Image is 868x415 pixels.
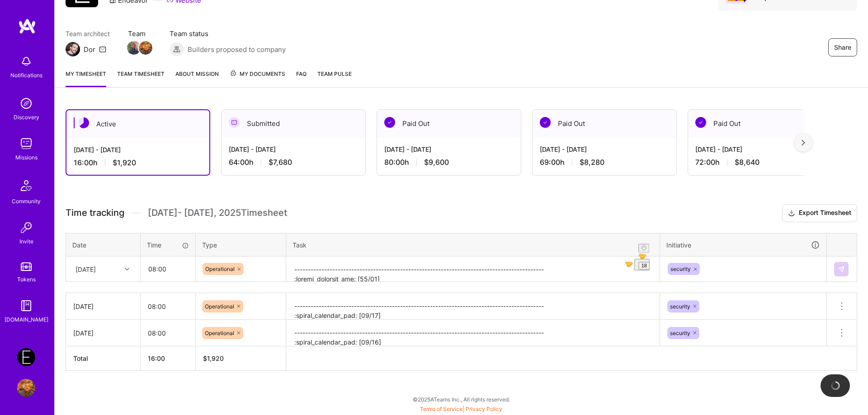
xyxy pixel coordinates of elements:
textarea: To enrich screen reader interactions, please activate Accessibility in Grammarly extension settings [287,257,659,281]
a: User Avatar [15,379,38,397]
div: 72:00 h [695,158,825,167]
a: Privacy Policy [466,406,502,412]
img: Invite [17,219,35,237]
div: Community [12,196,41,206]
textarea: -------------------------------------------------------------------------------------------- :spi... [287,321,659,345]
span: Operational [205,330,234,336]
button: Export Timesheet [782,204,857,222]
img: Submit [838,266,845,273]
img: discovery [17,94,35,112]
a: FAQ [296,69,307,87]
div: [DATE] [73,328,133,338]
div: Initiative [666,240,820,250]
textarea: -------------------------------------------------------------------------------------------- :spi... [287,294,659,319]
span: Operational [205,303,234,310]
img: Paid Out [384,117,395,128]
div: Active [66,110,209,138]
div: 69:00 h [540,158,669,167]
span: $1,920 [113,158,136,168]
img: Paid Out [695,117,706,128]
img: bell [17,52,35,70]
span: Share [834,43,851,52]
img: User Avatar [17,379,35,397]
div: [DATE] [75,264,96,274]
span: security [670,303,690,310]
div: Discovery [14,112,39,122]
span: $8,640 [735,158,759,167]
div: Tokens [17,275,36,284]
a: Terms of Service [420,406,462,412]
img: right [802,140,805,146]
div: Dor [84,45,95,54]
a: About Mission [175,69,219,87]
a: Endeavor: Onlocation Mobile/Security- 3338TSV275 [15,348,38,366]
span: security [670,266,691,272]
div: Paid Out [688,110,832,137]
a: Team timesheet [117,69,165,87]
th: Type [196,233,286,256]
div: [DATE] - [DATE] [695,145,825,154]
div: Notifications [10,70,42,80]
img: guide book [17,297,35,315]
button: Share [828,38,857,56]
div: [DATE] - [DATE] [74,145,202,154]
a: Team Member Avatar [128,40,140,56]
span: My Documents [230,69,285,79]
span: Team architect [66,29,110,38]
img: Submitted [229,117,240,128]
input: HH:MM [141,257,195,281]
span: Team [128,29,151,38]
img: Paid Out [540,117,551,128]
img: Active [78,117,89,128]
th: Date [66,233,141,256]
span: $ 1,920 [203,354,224,362]
span: [DATE] - [DATE] , 2025 Timesheet [148,207,287,219]
i: icon Download [788,209,795,218]
span: Team status [170,29,286,38]
img: tokens [21,262,32,271]
img: Endeavor: Onlocation Mobile/Security- 3338TSV275 [17,348,35,366]
div: [DATE] - [DATE] [229,145,358,154]
th: Task [286,233,660,256]
img: loading [830,381,840,391]
span: $8,280 [580,158,604,167]
span: Builders proposed to company [188,45,286,54]
img: Team Member Avatar [127,41,141,55]
img: logo [18,18,36,34]
a: Team Pulse [317,69,352,87]
img: Team Member Avatar [139,41,152,55]
div: null [834,262,849,276]
input: HH:MM [141,321,195,345]
span: $7,680 [269,158,292,167]
span: Team Pulse [317,70,352,77]
img: Community [15,175,37,196]
div: [DOMAIN_NAME] [5,315,48,324]
img: Builders proposed to company [170,42,184,56]
div: Paid Out [533,110,676,137]
div: Invite [19,237,33,246]
i: icon Chevron [125,267,129,271]
div: 64:00 h [229,158,358,167]
div: © 2025 ATeams Inc., All rights reserved. [54,388,868,410]
div: [DATE] - [DATE] [540,145,669,154]
span: $9,600 [424,158,449,167]
th: Total [66,346,141,371]
div: [DATE] - [DATE] [384,145,514,154]
img: Team Architect [66,42,80,56]
a: Team Member Avatar [140,40,151,56]
span: security [670,330,690,336]
a: My timesheet [66,69,106,87]
a: My Documents [230,69,285,87]
div: 80:00 h [384,158,514,167]
span: Operational [205,266,235,272]
input: HH:MM [141,294,195,318]
div: Missions [15,153,38,162]
div: Submitted [222,110,365,137]
div: 16:00 h [74,158,202,168]
img: teamwork [17,135,35,153]
i: icon Mail [99,46,106,53]
span: Time tracking [66,207,124,219]
span: | [420,406,502,412]
th: 16:00 [141,346,196,371]
div: Paid Out [377,110,521,137]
